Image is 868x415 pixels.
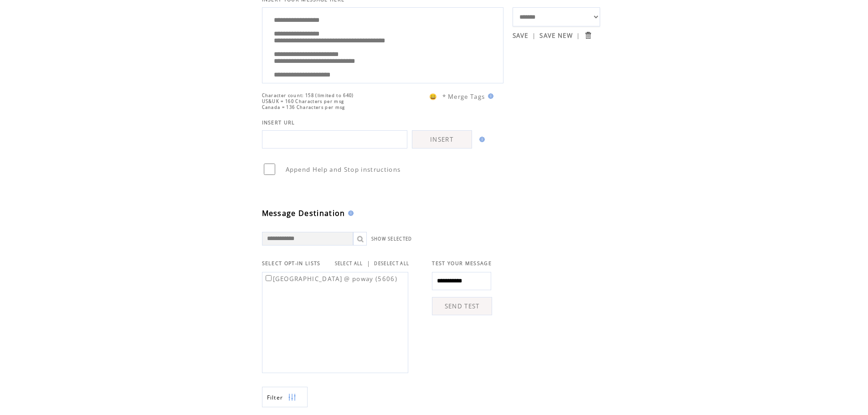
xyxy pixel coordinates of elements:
span: Show filters [267,394,283,401]
span: US&UK = 160 Characters per msg [262,98,344,104]
span: INSERT URL [262,119,295,126]
a: INSERT [412,130,472,149]
a: SEND TEST [432,297,492,315]
span: * Merge Tags [442,92,485,101]
img: filters.png [288,387,296,408]
a: SHOW SELECTED [371,236,412,242]
span: TEST YOUR MESSAGE [432,260,492,266]
span: Message Destination [262,208,345,218]
span: Canada = 136 Characters per msg [262,104,345,110]
input: Submit [584,31,592,40]
span: | [532,31,536,40]
span: 😀 [429,92,437,101]
img: help.gif [477,137,485,142]
span: SELECT OPT-IN LISTS [262,260,321,266]
img: help.gif [345,210,354,216]
span: Append Help and Stop instructions [286,165,401,174]
span: | [576,31,580,40]
label: [GEOGRAPHIC_DATA] @ poway (5606) [264,275,398,283]
img: help.gif [485,93,493,99]
span: Character count: 158 (limited to 640) [262,92,354,98]
a: DESELECT ALL [374,261,409,266]
span: | [367,259,370,267]
a: SAVE NEW [539,31,573,40]
input: [GEOGRAPHIC_DATA] @ poway (5606) [266,275,272,281]
a: SELECT ALL [335,261,363,266]
a: Filter [262,387,308,407]
a: SAVE [513,31,529,40]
